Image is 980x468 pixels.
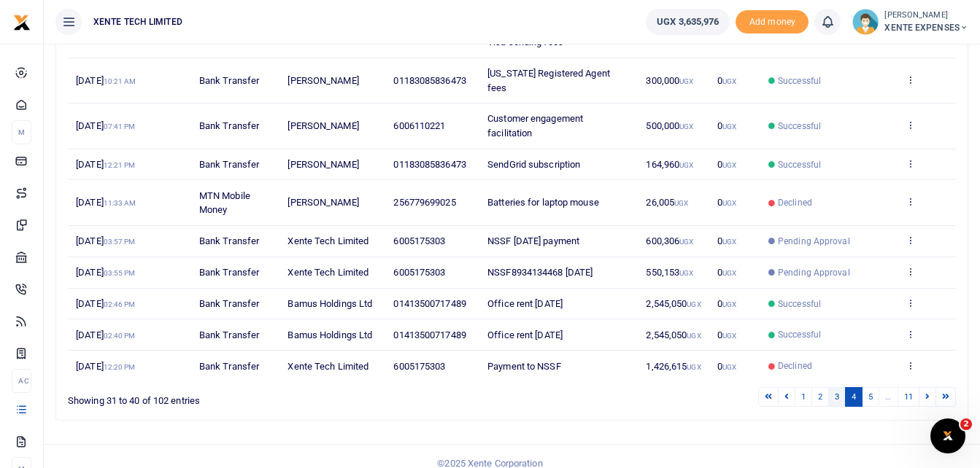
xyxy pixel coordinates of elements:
[646,159,693,170] span: 164,960
[646,235,693,246] span: 600,306
[845,387,863,407] a: 4
[199,159,259,170] span: Bank Transfer
[795,387,812,407] a: 1
[76,361,135,372] span: [DATE]
[199,120,259,131] span: Bank Transfer
[640,9,736,35] li: Wallet ballance
[687,300,701,308] small: UGX
[76,120,135,131] span: [DATE]
[674,199,688,207] small: UGX
[722,199,736,207] small: UGX
[852,9,968,35] a: profile-user [PERSON_NAME] XENTE EXPENSES
[487,68,610,93] span: [US_STATE] Registered Agent fees
[717,197,736,208] span: 0
[930,418,965,453] iframe: Intercom live chat
[717,329,736,340] span: 0
[679,77,693,85] small: UGX
[76,298,135,309] span: [DATE]
[393,298,466,309] span: 01413500717489
[646,267,693,278] span: 550,153
[722,77,736,85] small: UGX
[288,75,358,86] span: [PERSON_NAME]
[852,9,879,35] img: profile-user
[288,197,358,208] span: [PERSON_NAME]
[288,361,369,372] span: Xente Tech Limited
[199,329,259,340] span: Bank Transfer
[722,122,736,130] small: UGX
[487,298,563,309] span: Office rent [DATE]
[778,120,821,133] span: Successful
[717,75,736,86] span: 0
[199,235,259,246] span: Bank Transfer
[717,120,736,131] span: 0
[960,418,972,430] span: 2
[717,298,736,309] span: 0
[393,120,445,131] span: 6006110221
[717,267,736,278] span: 0
[288,120,358,131] span: [PERSON_NAME]
[487,267,593,278] span: NSSF8934134468 [DATE]
[657,15,719,29] span: UGX 3,635,976
[687,363,701,371] small: UGX
[778,196,812,209] span: Declined
[722,269,736,277] small: UGX
[646,197,688,208] span: 26,005
[393,197,455,208] span: 256779699025
[736,10,809,34] li: Toup your wallet
[487,159,580,170] span: SendGrid subscription
[68,386,432,408] div: Showing 31 to 40 of 102 entries
[199,75,259,86] span: Bank Transfer
[104,77,136,85] small: 10:21 AM
[13,14,31,31] img: logo-small
[646,298,701,309] span: 2,545,050
[288,298,372,309] span: Bamus Holdings Ltd
[646,75,693,86] span: 300,000
[393,235,445,246] span: 6005175303
[898,387,919,407] a: 11
[722,363,736,371] small: UGX
[76,329,135,340] span: [DATE]
[104,300,136,308] small: 02:46 PM
[778,297,821,311] span: Successful
[722,300,736,308] small: UGX
[736,15,809,26] a: Add money
[199,267,259,278] span: Bank Transfer
[104,122,136,130] small: 07:41 PM
[76,197,136,208] span: [DATE]
[884,21,968,34] span: XENTE EXPENSES
[487,235,579,246] span: NSSF [DATE] payment
[722,238,736,246] small: UGX
[717,235,736,246] span: 0
[679,238,693,246] small: UGX
[778,74,821,87] span: Successful
[679,269,693,277] small: UGX
[778,266,850,279] span: Pending Approval
[487,113,583,139] span: Customer engagement facilitation
[288,235,369,246] span: Xente Tech Limited
[76,267,135,278] span: [DATE]
[288,329,372,340] span: Bamus Holdings Ltd
[646,120,693,131] span: 500,000
[393,75,466,86] span: 01183085836473
[199,190,250,216] span: MTN Mobile Money
[76,235,135,246] span: [DATE]
[679,122,693,130] small: UGX
[104,269,136,277] small: 03:55 PM
[487,361,561,372] span: Payment to NSSF
[487,329,563,340] span: Office rent [DATE]
[104,199,136,207] small: 11:33 AM
[88,15,188,28] span: XENTE TECH LIMITED
[862,387,879,407] a: 5
[104,238,136,246] small: 03:57 PM
[884,9,968,22] small: [PERSON_NAME]
[393,267,445,278] span: 6005175303
[199,298,259,309] span: Bank Transfer
[679,161,693,169] small: UGX
[199,361,259,372] span: Bank Transfer
[393,329,466,340] span: 01413500717489
[811,387,829,407] a: 2
[76,75,136,86] span: [DATE]
[828,387,846,407] a: 3
[736,10,809,34] span: Add money
[104,332,136,340] small: 02:40 PM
